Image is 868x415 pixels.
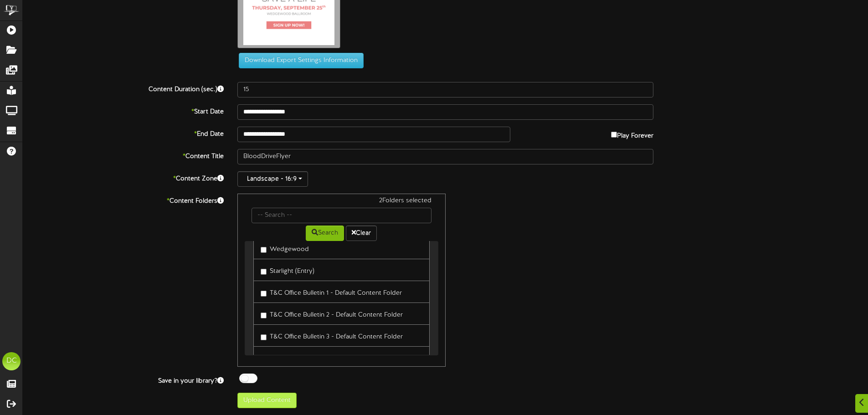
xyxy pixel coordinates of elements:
[234,57,364,64] a: Download Export Settings Information
[16,149,231,161] label: Content Title
[239,53,364,68] button: Download Export Settings Information
[16,194,231,206] label: Content Folders
[245,196,438,208] div: 2 Folders selected
[16,104,231,117] label: Start Date
[261,307,403,320] label: T&C Office Bulletin 2 - Default Content Folder
[16,127,231,139] label: End Date
[611,127,653,141] label: Play Forever
[306,225,344,241] button: Search
[237,393,297,408] button: Upload Content
[237,149,653,164] input: Title of this Content
[261,286,402,298] label: T&C Office Bulletin 1 - Default Content Folder
[261,351,357,364] label: Starlight Foyer All Day Images
[261,269,267,275] input: Starlight (Entry)
[252,208,431,223] input: -- Search --
[611,132,617,138] input: Play Forever
[261,329,403,342] label: T&C Office Bulletin 3 - Default Content Folder
[261,242,309,254] label: Wedgewood
[16,82,231,94] label: Content Duration (sec.)
[16,374,231,386] label: Save in your library?
[261,313,267,318] input: T&C Office Bulletin 2 - Default Content Folder
[261,334,267,340] input: T&C Office Bulletin 3 - Default Content Folder
[261,291,267,297] input: T&C Office Bulletin 1 - Default Content Folder
[261,264,314,276] label: Starlight (Entry)
[346,225,377,241] button: Clear
[237,171,308,187] button: Landscape - 16:9
[261,247,267,253] input: Wedgewood
[2,352,21,370] div: DC
[16,171,231,184] label: Content Zone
